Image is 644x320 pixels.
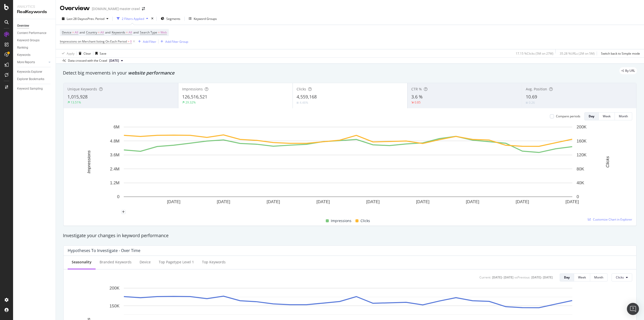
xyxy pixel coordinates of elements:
div: Device [140,260,151,265]
img: Equal [526,102,528,103]
a: Customize Chart in Explorer [588,217,632,222]
button: Day [560,273,574,281]
span: Impressions [331,218,351,224]
text: [DATE] [316,199,330,204]
span: = [126,30,128,34]
span: Clicks [616,275,624,279]
text: 120K [577,153,587,157]
a: Content Performance [17,30,52,36]
span: 3.6 % [411,94,423,100]
span: Web [160,29,167,36]
div: Data crossed with the Crawl [68,58,107,63]
text: 160K [577,139,587,144]
text: 6M [113,125,119,129]
button: Save [93,49,106,57]
span: and [105,30,110,34]
button: Week [574,273,590,281]
button: Last 28 DaysvsPrev. Period [60,15,110,23]
img: Equal [297,102,299,103]
span: Clicks [297,87,306,91]
span: = [72,30,74,34]
div: Compare periods [556,114,580,118]
text: 4.8M [110,139,119,144]
text: 200K [577,125,587,129]
div: Add Filter Group [165,40,188,44]
button: Add Filter Group [158,39,188,45]
button: Keyword Groups [187,15,219,23]
span: All [129,29,132,36]
span: Unique Keywords [67,87,97,91]
div: Top pagetype Level 1 [159,260,194,265]
div: [DOMAIN_NAME] master crawl [92,6,140,11]
div: Seasonality [72,260,92,265]
div: Investigate your changes in keyword performance [63,232,637,239]
span: and [133,30,139,34]
text: [DATE] [466,199,479,204]
span: Device [62,30,71,34]
span: Impressions on Merchant listing On Each Period [60,39,127,44]
div: plus [122,210,126,214]
button: Add Filter [136,39,156,45]
a: Overview [17,23,52,28]
div: Week [578,275,586,279]
div: Keyword Sampling [17,86,43,91]
div: Content Performance [17,30,46,36]
text: [DATE] [167,199,181,204]
div: 2 Filters Applied [122,17,144,21]
div: Week [603,114,611,118]
div: 17.15 % Clicks ( 5M on 27M ) [516,51,553,56]
text: 1.2M [110,181,119,185]
span: and [79,30,85,34]
div: [DATE] - [DATE] [531,275,553,279]
text: 80K [577,167,584,171]
span: = [98,30,100,34]
button: Month [615,112,632,120]
div: Hypotheses to Investigate - Over Time [68,248,140,253]
span: Keywords [112,30,125,34]
span: vs Prev. Period [85,17,104,21]
div: Overview [17,23,29,28]
div: legacy label [619,67,637,74]
span: CTR % [411,87,422,91]
div: Explorer Bookmarks [17,77,44,82]
button: Segments [159,15,182,23]
button: Switch back to Simple mode [599,49,640,57]
button: Clicks [612,273,632,281]
text: 0 [117,194,119,199]
div: Keywords [17,52,30,58]
a: More Reports [17,60,47,65]
span: Impressions [182,87,203,91]
span: By URL [625,69,635,72]
a: Keyword Groups [17,38,52,43]
span: All [75,29,78,36]
text: [DATE] [217,199,230,204]
button: 2 Filters Applied [115,15,150,23]
text: Impressions [87,150,91,173]
div: Month [594,275,603,279]
text: 2.4M [110,167,119,171]
text: [DATE] [366,199,380,204]
a: Keywords [17,52,52,58]
span: Avg. Position [526,87,547,91]
div: Keyword Groups [194,17,217,21]
div: Switch back to Simple mode [601,51,640,56]
div: Add Filter [143,40,156,44]
div: 0.85 [415,100,421,104]
a: Keyword Sampling [17,86,52,91]
span: 0 [130,38,132,45]
svg: A chart. [68,124,628,212]
text: 40K [577,181,584,185]
div: Analytics [17,4,52,9]
text: 200K [109,286,119,291]
span: 10.69 [526,94,537,100]
div: times [150,16,154,21]
text: [DATE] [416,199,430,204]
div: Ranking [17,45,28,50]
div: Branded Keywords [100,260,132,265]
span: Search Type [140,30,157,34]
a: Ranking [17,45,52,50]
span: Customize Chart in Explorer [593,217,632,222]
div: Keywords Explorer [17,69,42,75]
div: Current: [479,275,491,279]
